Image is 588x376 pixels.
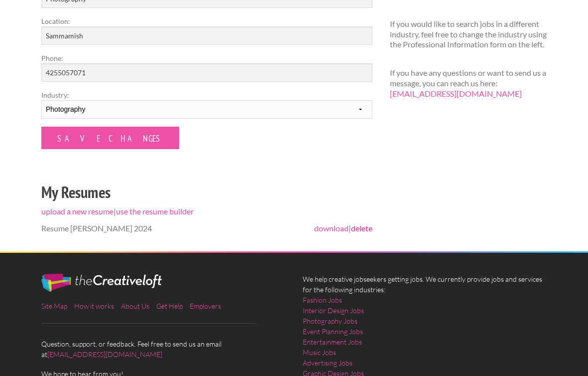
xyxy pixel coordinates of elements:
[47,350,162,359] a: [EMAIL_ADDRESS][DOMAIN_NAME]
[156,302,183,310] a: Get Help
[303,358,353,368] a: Advertising Jobs
[41,127,179,149] input: Save Changes
[190,302,221,310] a: Employers
[303,337,362,347] a: Entertainment Jobs
[41,223,152,233] span: Resume [PERSON_NAME] 2024
[41,16,372,26] label: Location:
[41,206,114,216] a: upload a new resume
[303,316,357,326] a: Photography Jobs
[390,89,522,98] a: [EMAIL_ADDRESS][DOMAIN_NAME]
[390,19,547,50] p: If you would like to search jobs in a different industry, feel free to change the industry using ...
[116,206,194,216] a: use the resume builder
[41,90,372,100] label: Industry:
[390,68,547,99] p: If you have any questions or want to send us a message, you can reach us here:
[41,26,372,45] input: e.g. New York, NY
[314,223,372,234] span: |
[303,305,364,316] a: Interior Design Jobs
[303,326,363,337] a: Event Planning Jobs
[41,274,162,292] img: The Creative Loft
[314,223,349,233] a: download
[303,295,342,305] a: Fashion Jobs
[41,63,372,82] input: Optional
[351,223,372,233] a: delete
[303,347,336,358] a: Music Jobs
[41,53,372,63] label: Phone:
[41,181,372,203] h2: My Resumes
[121,302,149,310] a: About Us
[74,302,114,310] a: How it works
[41,302,67,310] a: Site Map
